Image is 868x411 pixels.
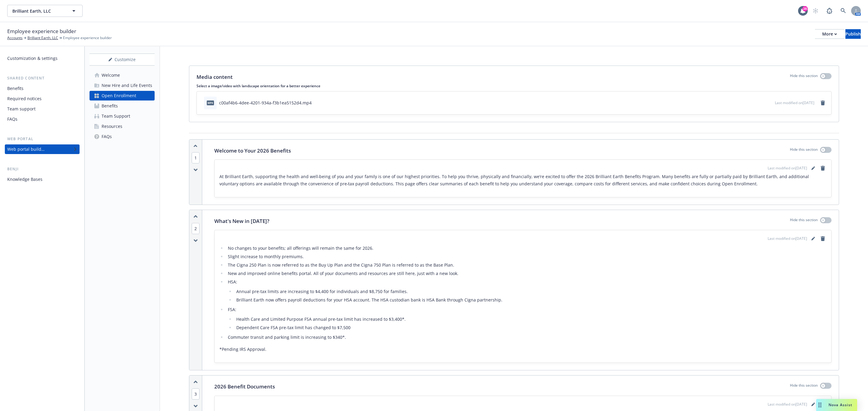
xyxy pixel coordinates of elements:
div: Team support [7,104,36,114]
button: 2 [192,225,200,232]
li: Brilliant Earth now offers payroll deductions for your HSA account. The HSA custodian bank is HSA... [234,296,826,304]
div: Shared content [5,75,80,81]
li: The Cigna 250 Plan is now referred to as the Buy Up Plan and the Cigna 750 Plan is referred to as... [226,261,826,269]
li: Health Care and Limited Purpose FSA annual pre-tax limit has increased to $3,400*. [234,316,826,323]
div: FAQs [102,132,112,141]
p: *Pending IRS Approval. [219,346,826,353]
div: Benefits [7,84,24,93]
div: Drag to move [816,399,824,411]
a: Welcome [90,70,155,80]
div: Required notices [7,94,42,104]
div: c00af4b6-4dee-4201-934a-f3b1ea5152d4.mp4 [219,100,312,106]
a: Report a Bug [823,5,835,17]
span: Nova Assist [829,402,852,407]
div: Team Support [102,111,130,121]
span: 1 [192,152,200,163]
button: More [815,29,844,39]
span: Brilliant Earth, LLC [12,8,64,14]
button: download file [757,100,762,106]
div: Open Enrollment [102,91,136,100]
a: Team support [5,104,80,114]
li: New and improved online benefits portal. All of your documents and resources are still here, just... [226,270,826,277]
span: 2 [192,223,200,234]
a: Web portal builder [5,144,80,154]
div: FAQs [7,114,17,124]
a: Benefits [90,101,155,111]
a: remove [819,235,826,242]
button: Brilliant Earth, LLC [7,5,83,17]
span: Last modified on [DATE] [768,402,807,407]
div: Welcome [102,70,120,80]
li: Commuter transit and parking limit is increasing to $340*. [226,334,826,341]
li: Annual pre-tax limits are increasing to $4,400 for individuals and $8,750 for families. [234,288,826,295]
div: More [822,29,837,39]
a: Start snowing [810,5,822,17]
a: New Hire and Life Events [90,81,155,90]
span: Employee experience builder [7,27,76,35]
div: 28 [802,6,808,11]
p: Select a image/video with landscape orientation for a better experience [197,83,832,88]
div: Resources [102,122,122,131]
a: Benefits [5,84,80,93]
p: Hide this section [790,217,818,225]
button: Nova Assist [816,399,857,411]
a: FAQs [90,132,155,141]
button: 1 [192,155,200,161]
span: Last modified on [DATE] [775,100,814,105]
p: Hide this section [790,147,818,155]
p: 2026 Benefit Documents [214,383,275,391]
li: Dependent Care FSA pre-tax limit has changed to $7,500 [234,324,826,331]
a: Required notices [5,94,80,104]
p: At Brilliant Earth, supporting the health and well‑being of you and your family is one of our hig... [219,173,826,187]
span: Employee experience builder [63,35,112,41]
a: Customization & settings [5,54,80,63]
p: Welcome to Your 2026 Benefits [214,147,291,155]
li: Slight increase to monthly premiums. [226,253,826,260]
div: Web portal [5,136,80,142]
div: Knowledge Bases [7,175,42,184]
a: Open Enrollment [90,91,155,100]
div: Benefits [102,101,118,111]
a: Accounts [7,35,23,41]
a: remove [819,165,826,172]
li: FSA: [226,306,826,331]
button: 3 [192,391,200,397]
button: preview file [767,100,772,106]
button: Publish [845,29,861,39]
a: Brilliant Earth, LLC [27,35,58,41]
p: Media content [197,73,233,81]
div: Benji [5,166,80,172]
a: editPencil [810,401,817,408]
a: Team Support [90,111,155,121]
button: Customize [90,54,155,66]
a: Knowledge Bases [5,175,80,184]
span: 3 [192,388,200,400]
a: remove [819,99,826,107]
a: FAQs [5,114,80,124]
span: mp4 [207,100,214,105]
li: No changes to your benefits; all offerings will remain the same for 2026. [226,245,826,252]
p: Hide this section [790,73,818,81]
li: HSA: [226,278,826,304]
div: Web portal builder [7,144,45,154]
div: New Hire and Life Events [102,81,152,90]
a: editPencil [810,235,817,242]
div: Customization & settings [7,54,58,63]
span: Last modified on [DATE] [768,236,807,241]
span: Last modified on [DATE] [768,165,807,171]
p: What's New in [DATE]? [214,217,269,225]
a: editPencil [810,165,817,172]
a: Search [837,5,849,17]
a: Resources [90,122,155,131]
p: Hide this section [790,383,818,391]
